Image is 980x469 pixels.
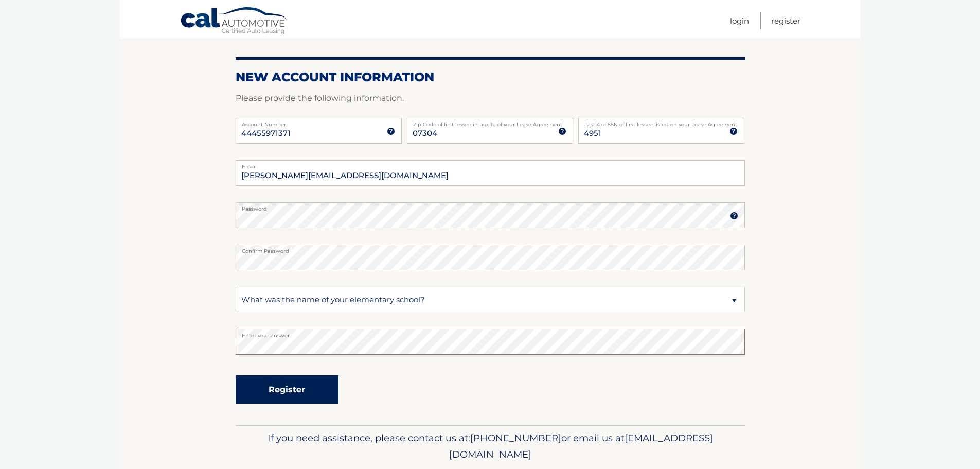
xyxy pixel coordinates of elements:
[236,329,745,337] label: Enter your answer
[236,202,745,211] label: Password
[729,127,738,135] img: tooltip.svg
[470,432,561,444] span: [PHONE_NUMBER]
[730,212,738,220] img: tooltip.svg
[449,432,713,460] span: [EMAIL_ADDRESS][DOMAIN_NAME]
[236,160,745,168] label: Email
[236,375,338,404] button: Register
[730,12,749,29] a: Login
[578,118,744,126] label: Last 4 of SSN of first lessee listed on your Lease Agreement
[236,160,745,186] input: Email
[236,91,745,106] p: Please provide the following information.
[236,118,402,144] input: Account Number
[242,430,738,463] p: If you need assistance, please contact us at: or email us at
[407,118,573,144] input: Zip Code
[578,118,744,144] input: SSN or EIN (last 4 digits only)
[558,127,566,135] img: tooltip.svg
[236,245,745,253] label: Confirm Password
[236,70,745,85] h2: New Account Information
[180,7,288,37] a: Cal Automotive
[236,118,402,126] label: Account Number
[407,118,573,126] label: Zip Code of first lessee in box 1b of your Lease Agreement
[771,12,800,29] a: Register
[387,127,395,135] img: tooltip.svg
